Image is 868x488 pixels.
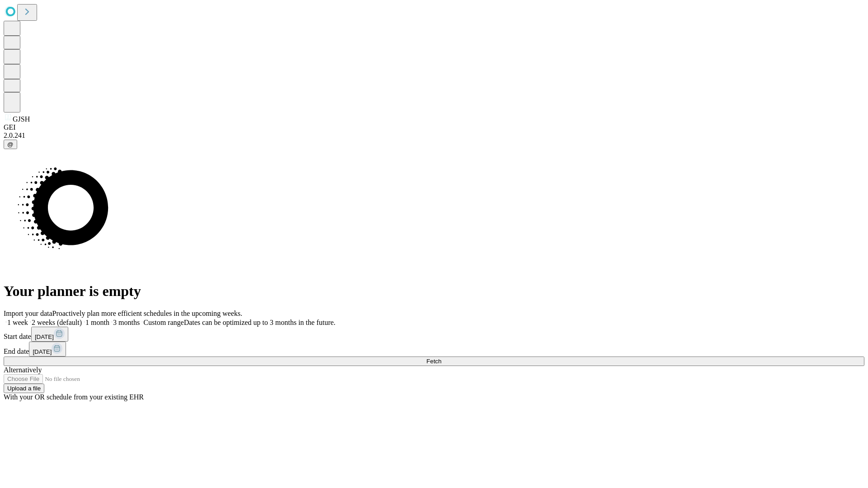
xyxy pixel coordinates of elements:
span: @ [7,141,14,148]
button: Upload a file [4,384,44,393]
span: 1 week [7,319,28,326]
button: @ [4,140,17,149]
span: GJSH [13,115,30,123]
span: With your OR schedule from your existing EHR [4,393,144,401]
span: Dates can be optimized up to 3 months in the future. [184,319,335,326]
span: Alternatively [4,366,42,374]
div: End date [4,342,864,357]
span: 2 weeks (default) [32,319,82,326]
div: 2.0.241 [4,131,864,140]
span: Import your data [4,310,52,317]
span: Proactively plan more efficient schedules in the upcoming weeks. [52,310,242,317]
span: 1 month [85,319,109,326]
button: [DATE] [31,327,68,342]
div: Start date [4,327,864,342]
h1: Your planner is empty [4,283,864,300]
span: Custom range [143,319,184,326]
span: [DATE] [35,333,54,340]
span: Fetch [426,358,441,365]
button: [DATE] [29,342,66,357]
span: 3 months [113,319,140,326]
div: GEI [4,123,864,131]
span: [DATE] [33,348,52,355]
button: Fetch [4,357,864,366]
